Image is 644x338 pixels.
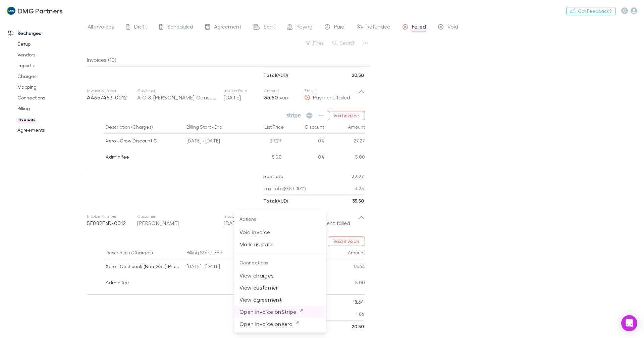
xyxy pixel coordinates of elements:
[234,284,326,290] a: View customer
[239,240,321,248] p: Mark as paid
[234,306,326,318] li: Open invoice onStripe
[239,308,321,316] p: Open invoice on Stripe
[234,282,326,294] li: View customer
[234,308,326,314] a: Open invoice onStripe
[239,296,321,304] p: View agreement
[239,271,321,280] p: View charges
[234,256,326,270] p: Connections
[234,296,326,302] a: View agreement
[239,228,321,236] p: Void invoice
[234,212,326,226] p: Actions
[239,320,321,328] p: Open invoice on Xero
[234,318,326,330] li: Open invoice onXero
[234,320,326,326] a: Open invoice onXero
[239,284,321,292] p: View customer
[234,294,326,306] li: View agreement
[234,271,326,278] a: View charges
[621,315,637,331] div: Open Intercom Messenger
[234,238,326,250] li: Mark as paid
[234,226,326,238] li: Void invoice
[234,269,326,282] li: View charges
